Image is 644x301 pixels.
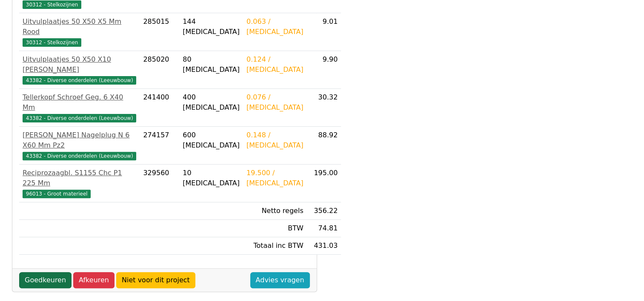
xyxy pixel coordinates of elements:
a: Goedkeuren [19,272,72,288]
div: 0.076 / [MEDICAL_DATA] [246,92,303,113]
span: 43382 - Diverse onderdelen (Leeuwbouw) [23,152,136,160]
div: [PERSON_NAME] Nagelplug N 6 X60 Mm Pz2 [23,130,136,150]
td: 329560 [140,165,179,202]
div: Uitvulplaatjes 50 X50 X10 [PERSON_NAME] [23,54,136,75]
div: 600 [MEDICAL_DATA] [183,130,240,150]
a: Uitvulplaatjes 50 X50 X5 Mm Rood30312 - Stelkozijnen [23,17,136,47]
td: 74.81 [307,220,341,237]
span: 30312 - Stelkozijnen [23,0,81,9]
td: 9.01 [307,13,341,51]
span: 30312 - Stelkozijnen [23,38,81,47]
div: Uitvulplaatjes 50 X50 X5 Mm Rood [23,17,136,37]
div: 0.063 / [MEDICAL_DATA] [246,17,303,37]
td: 285015 [140,13,179,51]
div: 19.500 / [MEDICAL_DATA] [246,168,303,188]
td: 30.32 [307,89,341,127]
a: Tellerkopf Schroef Geg. 6 X40 Mm43382 - Diverse onderdelen (Leeuwbouw) [23,92,136,123]
td: 431.03 [307,237,341,255]
a: Afkeuren [73,272,114,288]
a: Niet voor dit project [116,272,195,288]
div: 144 [MEDICAL_DATA] [183,17,240,37]
td: 356.22 [307,202,341,220]
td: 274157 [140,127,179,165]
div: 0.124 / [MEDICAL_DATA] [246,54,303,75]
a: Uitvulplaatjes 50 X50 X10 [PERSON_NAME]43382 - Diverse onderdelen (Leeuwbouw) [23,54,136,85]
span: 96013 - Groot materieel [23,190,91,198]
a: Advies vragen [250,272,310,288]
div: Tellerkopf Schroef Geg. 6 X40 Mm [23,92,136,113]
span: 43382 - Diverse onderdelen (Leeuwbouw) [23,76,136,85]
a: Reciprozaagbl. S1155 Chc P1 225 Mm96013 - Groot materieel [23,168,136,199]
div: Reciprozaagbl. S1155 Chc P1 225 Mm [23,168,136,188]
td: 88.92 [307,127,341,165]
td: 285020 [140,51,179,89]
span: 43382 - Diverse onderdelen (Leeuwbouw) [23,114,136,122]
td: 9.90 [307,51,341,89]
div: 80 [MEDICAL_DATA] [183,54,240,75]
div: 400 [MEDICAL_DATA] [183,92,240,113]
td: 195.00 [307,165,341,202]
div: 10 [MEDICAL_DATA] [183,168,240,188]
div: 0.148 / [MEDICAL_DATA] [246,130,303,150]
td: Totaal inc BTW [243,237,307,255]
td: Netto regels [243,202,307,220]
td: BTW [243,220,307,237]
a: [PERSON_NAME] Nagelplug N 6 X60 Mm Pz243382 - Diverse onderdelen (Leeuwbouw) [23,130,136,161]
td: 241400 [140,89,179,127]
